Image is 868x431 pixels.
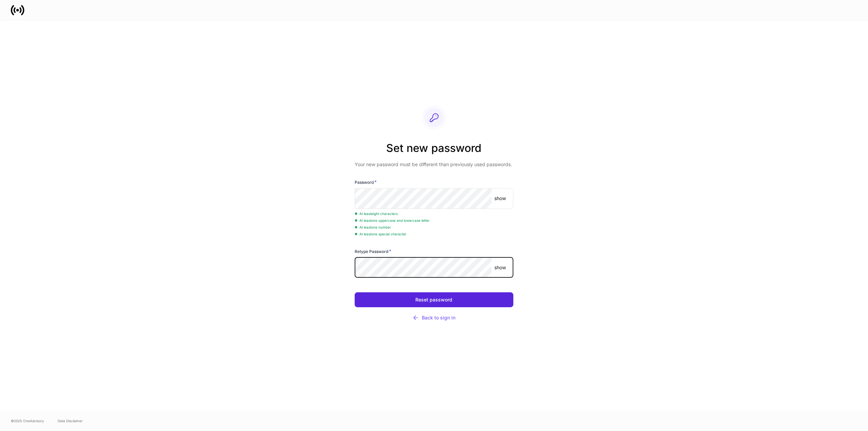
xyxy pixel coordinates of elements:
a: Data Disclaimer [58,418,83,424]
h6: Password [355,179,377,185]
p: show [494,195,506,202]
div: Back to sign in [412,314,455,321]
button: Reset password [355,292,513,307]
h2: Set new password [355,141,513,161]
span: At least one number [355,225,391,229]
keeper-lock: Open Keeper Popup [478,263,486,272]
div: Reset password [415,297,452,302]
p: show [494,264,506,271]
h6: Retype Password [355,248,391,255]
span: At least one uppercase and lowercase letter [355,218,430,222]
span: © 2025 OneAdvisory [11,418,44,424]
span: At least one special character [355,232,407,236]
p: Your new password must be different than previously used passwords. [355,161,513,168]
button: Back to sign in [355,310,513,326]
span: At least eight characters [355,212,398,216]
